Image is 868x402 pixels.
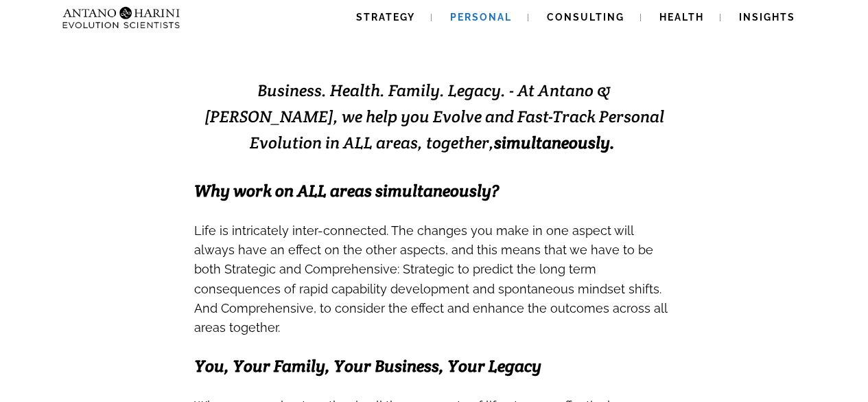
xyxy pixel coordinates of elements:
span: Life is intricately inter-connected. The changes you make in one aspect will always have an effec... [194,223,667,335]
span: Insights [739,12,795,23]
span: Business. Health. Family. Legacy. - At Antano & [PERSON_NAME], we help you Evolve and Fast-Track ... [204,80,664,153]
span: Why work on ALL areas simultaneously? [194,180,499,201]
span: Personal [450,12,512,23]
b: simultaneously. [494,132,615,153]
span: You, Your Family, Your Business, Your Legacy [194,355,541,377]
span: Consulting [547,12,624,23]
span: Strategy [356,12,415,23]
span: Health [659,12,704,23]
